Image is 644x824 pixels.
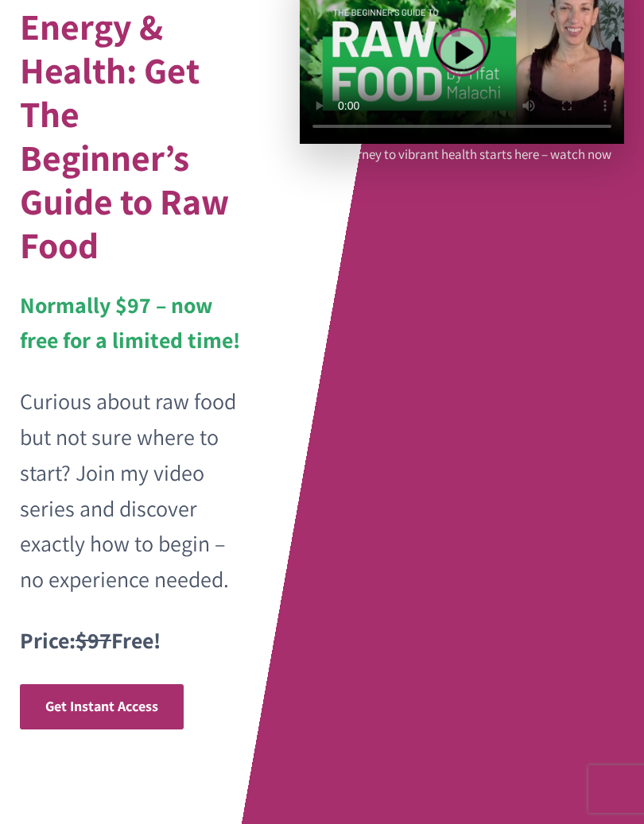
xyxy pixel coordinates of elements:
span: Get Instant Access [45,697,158,715]
p: Curious about raw food but not sure where to start? Join my video series and discover exactly how... [20,384,249,598]
s: $97 [76,625,111,655]
strong: Price: Free! [20,625,161,655]
a: Get Instant Access [20,684,184,729]
strong: Normally $97 – now free for a limited time! [20,290,240,355]
p: Your journey to vibrant health starts here – watch now [312,144,611,165]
